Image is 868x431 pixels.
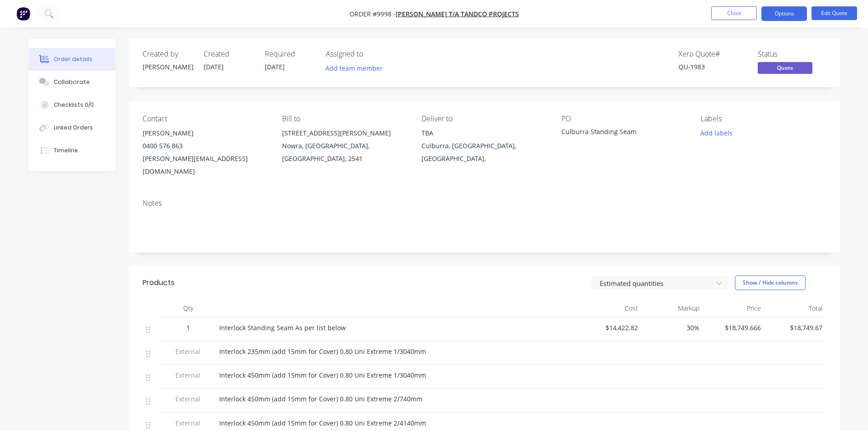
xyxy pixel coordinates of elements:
[761,6,807,21] button: Options
[711,6,757,20] button: Close
[701,114,826,123] div: Labels
[282,127,407,140] div: [STREET_ADDRESS][PERSON_NAME]
[395,10,519,18] a: [PERSON_NAME] T/A Tandco Projects
[421,127,546,140] div: TBA
[54,101,94,109] div: Checklists 0/0
[143,152,267,178] div: [PERSON_NAME][EMAIL_ADDRESS][DOMAIN_NAME]
[584,323,638,332] span: $14,422.82
[54,55,92,63] div: Order details
[143,62,193,72] div: [PERSON_NAME]
[758,50,826,58] div: Status
[54,124,93,132] div: Linked Orders
[143,50,193,58] div: Created by
[678,62,747,72] div: QU-1983
[143,127,267,178] div: [PERSON_NAME]0400 576 863[PERSON_NAME][EMAIL_ADDRESS][DOMAIN_NAME]
[735,275,806,290] button: Show / Hide columns
[164,394,212,404] span: External
[143,277,175,288] div: Products
[703,299,765,317] div: Price
[29,93,115,116] button: Checklists 0/0
[219,419,426,427] span: Interlock 450mm (add 15mm for Cover) 0.80 Uni Extreme 2/4140mm
[54,146,78,155] div: Timeline
[580,299,642,317] div: Cost
[561,127,675,140] div: Culburra Standing Seam
[29,71,115,93] button: Collaborate
[421,114,546,123] div: Deliver to
[758,62,812,73] span: Quote
[143,199,826,208] div: Notes
[561,114,686,123] div: PO
[54,78,90,86] div: Collaborate
[645,323,699,332] span: 30%
[812,6,857,20] button: Edit Quote
[326,50,417,58] div: Assigned to
[204,62,224,71] span: [DATE]
[29,139,115,162] button: Timeline
[768,323,822,332] span: $18,749.67
[265,62,285,71] span: [DATE]
[282,114,407,123] div: Bill to
[219,323,346,332] span: Interlock Standing Seam As per list below
[696,127,738,139] button: Add labels
[161,299,216,317] div: Qty
[164,347,212,356] span: External
[29,116,115,139] button: Linked Orders
[282,127,407,165] div: [STREET_ADDRESS][PERSON_NAME]Nowra, [GEOGRAPHIC_DATA], [GEOGRAPHIC_DATA], 2541
[219,347,426,356] span: Interlock 235mm (add 15mm for Cover) 0.80 Uni Extreme 1/3040mm
[678,50,747,58] div: Xero Quote #
[143,114,267,123] div: Contact
[204,50,254,58] div: Created
[219,371,426,379] span: Interlock 450mm (add 15mm for Cover) 0.80 Uni Extreme 1/3040mm
[143,140,267,152] div: 0400 576 863
[642,299,703,317] div: Markup
[29,48,115,71] button: Order details
[320,62,387,74] button: Add team member
[421,140,546,165] div: Culburra, [GEOGRAPHIC_DATA], [GEOGRAPHIC_DATA],
[326,62,388,74] button: Add team member
[282,140,407,165] div: Nowra, [GEOGRAPHIC_DATA], [GEOGRAPHIC_DATA], 2541
[265,50,315,58] div: Required
[186,323,190,332] span: 1
[219,395,422,403] span: Interlock 450mm (add 15mm for Cover) 0.80 Uni Extreme 2/740mm
[765,299,826,317] div: Total
[16,7,30,21] img: Factory
[421,127,546,165] div: TBACulburra, [GEOGRAPHIC_DATA], [GEOGRAPHIC_DATA],
[164,418,212,428] span: External
[164,370,212,380] span: External
[349,10,395,18] span: Order #9998 -
[143,127,267,140] div: [PERSON_NAME]
[707,323,761,332] span: $18,749.666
